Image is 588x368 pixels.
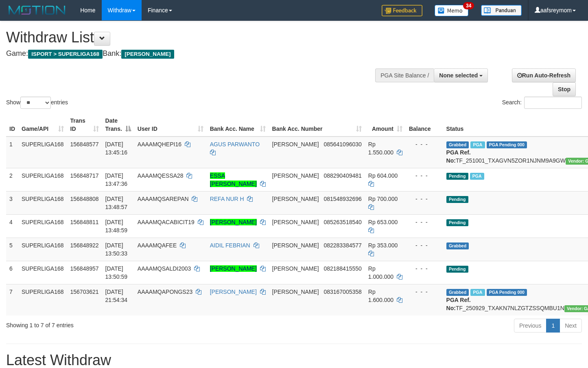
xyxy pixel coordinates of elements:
span: Copy 085641096030 to clipboard [324,141,361,148]
span: Copy 088290409481 to clipboard [324,172,361,179]
span: Rp 604.000 [368,172,398,179]
span: 156848577 [70,141,99,148]
label: Search: [502,97,582,109]
span: [PERSON_NAME] [272,242,319,249]
span: [PERSON_NAME] [272,219,319,225]
a: [PERSON_NAME] [210,289,257,295]
th: Trans ID: activate to sort column ascending [67,113,102,137]
td: SUPERLIGA168 [18,238,67,261]
td: SUPERLIGA168 [18,168,67,191]
span: Marked by aafchhiseyha [470,289,485,296]
th: Amount: activate to sort column ascending [365,113,406,137]
span: AAAAMQAPONGS23 [138,289,192,295]
div: - - - [409,241,440,249]
span: Copy 082283384577 to clipboard [324,242,361,249]
span: AAAAMQSALDI2003 [138,265,191,272]
span: 156848811 [70,219,99,225]
div: - - - [409,172,440,180]
th: Game/API: activate to sort column ascending [18,113,67,137]
span: Marked by aafheankoy [470,173,484,180]
span: Pending [446,173,468,180]
span: Rp 1.600.000 [368,289,393,303]
a: Run Auto-Refresh [512,68,576,82]
img: Feedback.jpg [382,5,422,16]
a: Previous [514,319,546,333]
span: AAAAMQACABICIT19 [138,219,195,225]
b: PGA Ref. No: [446,297,471,311]
th: Date Trans.: activate to sort column descending [102,113,134,137]
td: SUPERLIGA168 [18,191,67,214]
span: Marked by aafheankoy [470,141,485,148]
th: Balance [406,113,443,137]
td: 7 [6,284,18,315]
span: Rp 353.000 [368,242,398,249]
input: Search: [524,97,582,109]
div: - - - [409,140,440,148]
span: [DATE] 13:50:33 [105,242,128,257]
td: 2 [6,168,18,191]
span: PGA Pending [487,141,527,148]
div: - - - [409,288,440,296]
div: PGA Site Balance / [375,68,434,82]
span: [PERSON_NAME] [121,50,174,59]
a: Stop [553,82,576,96]
span: AAAAMQESSA28 [138,172,184,179]
span: Rp 1.550.000 [368,141,393,156]
span: Rp 653.000 [368,219,398,225]
a: REFA NUR H [210,196,244,202]
h1: Withdraw List [6,29,384,46]
img: MOTION_logo.png [6,4,68,16]
span: Pending [446,266,468,273]
td: 4 [6,214,18,238]
span: ISPORT > SUPERLIGA168 [28,50,103,59]
span: AAAAMQSAREPAN [138,196,189,202]
span: [PERSON_NAME] [272,141,319,148]
td: 5 [6,238,18,261]
span: [DATE] 13:48:59 [105,219,128,234]
td: SUPERLIGA168 [18,261,67,284]
span: [PERSON_NAME] [272,265,319,272]
span: 156848957 [70,265,99,272]
select: Showentries [20,97,51,109]
a: AGUS PARWANTO [210,141,260,148]
td: 6 [6,261,18,284]
span: 156848717 [70,172,99,179]
span: [PERSON_NAME] [272,289,319,295]
td: SUPERLIGA168 [18,284,67,315]
span: [DATE] 13:45:16 [105,141,128,156]
span: 156848922 [70,242,99,249]
img: Button%20Memo.svg [435,5,469,16]
a: Next [560,319,582,333]
span: [DATE] 13:47:36 [105,172,128,187]
span: [DATE] 13:48:57 [105,196,128,210]
span: AAAAMQHEPI16 [138,141,181,148]
div: - - - [409,264,440,273]
span: Copy 085263518540 to clipboard [324,219,361,225]
th: User ID: activate to sort column ascending [134,113,207,137]
span: 34 [463,2,474,9]
th: ID [6,113,18,137]
span: [DATE] 21:54:34 [105,289,128,303]
a: [PERSON_NAME] [210,219,257,225]
a: ESSA [PERSON_NAME] [210,172,257,187]
span: [DATE] 13:50:59 [105,265,128,280]
td: SUPERLIGA168 [18,137,67,168]
span: Grabbed [446,289,469,296]
span: Rp 700.000 [368,196,398,202]
span: None selected [439,72,478,79]
td: 1 [6,137,18,168]
h4: Game: Bank: [6,50,384,58]
span: [PERSON_NAME] [272,172,319,179]
span: PGA Pending [487,289,527,296]
label: Show entries [6,97,68,109]
span: Copy 082188415550 to clipboard [324,265,361,272]
td: SUPERLIGA168 [18,214,67,238]
span: AAAAMQAFEE [138,242,177,249]
td: 3 [6,191,18,214]
span: Grabbed [446,141,469,148]
div: - - - [409,195,440,203]
span: Pending [446,196,468,203]
a: [PERSON_NAME] [210,265,257,272]
span: 156703621 [70,289,99,295]
span: Rp 1.000.000 [368,265,393,280]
